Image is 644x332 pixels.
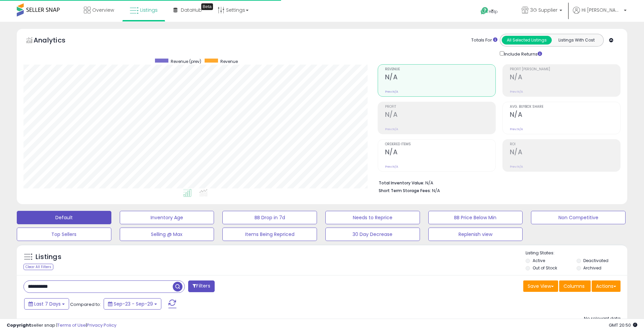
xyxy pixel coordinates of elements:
[379,178,615,186] li: N/A
[379,188,431,193] b: Short Term Storage Fees:
[385,105,495,109] span: Profit
[502,36,552,45] button: All Selected Listings
[325,228,420,241] button: 30 Day Decrease
[140,7,158,13] span: Listings
[489,9,498,14] span: Help
[582,7,622,13] span: Hi [PERSON_NAME]
[510,73,620,82] h2: N/A
[475,2,511,22] a: Help
[23,264,53,270] div: Clear All Filters
[36,252,61,262] h5: Listings
[551,36,601,45] button: Listings With Cost
[609,322,637,328] span: 2025-10-7 20:50 GMT
[92,7,114,13] span: Overview
[114,301,153,307] span: Sep-23 - Sep-29
[104,298,161,310] button: Sep-23 - Sep-29
[87,322,116,328] a: Privacy Policy
[220,59,238,64] span: Revenue
[7,322,31,328] strong: Copyright
[573,7,627,22] a: Hi [PERSON_NAME]
[385,73,495,82] h2: N/A
[385,127,398,131] small: Prev: N/A
[533,265,557,271] label: Out of Stock
[120,228,214,241] button: Selling @ Max
[471,37,497,44] div: Totals For
[563,283,585,289] span: Columns
[222,228,317,241] button: Items Being Repriced
[428,228,523,241] button: Replenish view
[432,187,440,194] span: N/A
[385,68,495,71] span: Revenue
[530,7,557,13] span: 3G Supplier
[510,90,523,94] small: Prev: N/A
[181,7,202,13] span: DataHub
[523,280,558,292] button: Save View
[480,7,489,15] i: Get Help
[70,301,101,308] span: Compared to:
[34,35,78,47] h5: Analytics
[510,165,523,169] small: Prev: N/A
[201,3,213,10] div: Tooltip anchor
[188,280,214,292] button: Filters
[17,228,111,241] button: Top Sellers
[379,180,424,186] b: Total Inventory Value:
[526,250,627,256] p: Listing States:
[385,143,495,146] span: Ordered Items
[222,211,317,224] button: BB Drop in 7d
[510,111,620,120] h2: N/A
[385,90,398,94] small: Prev: N/A
[510,127,523,131] small: Prev: N/A
[510,68,620,71] span: Profit [PERSON_NAME]
[17,211,111,224] button: Default
[531,211,626,224] button: Non Competitive
[533,258,545,263] label: Active
[510,143,620,146] span: ROI
[120,211,214,224] button: Inventory Age
[592,280,621,292] button: Actions
[385,148,495,157] h2: N/A
[583,258,608,263] label: Deactivated
[385,165,398,169] small: Prev: N/A
[510,148,620,157] h2: N/A
[428,211,523,224] button: BB Price Below Min
[7,322,116,329] div: seller snap | |
[34,301,61,307] span: Last 7 Days
[325,211,420,224] button: Needs to Reprice
[385,111,495,120] h2: N/A
[24,298,69,310] button: Last 7 Days
[584,316,621,322] div: No relevant data
[495,50,550,58] div: Include Returns
[510,105,620,109] span: Avg. Buybox Share
[57,322,86,328] a: Terms of Use
[559,280,591,292] button: Columns
[583,265,601,271] label: Archived
[171,59,201,64] span: Revenue (prev)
